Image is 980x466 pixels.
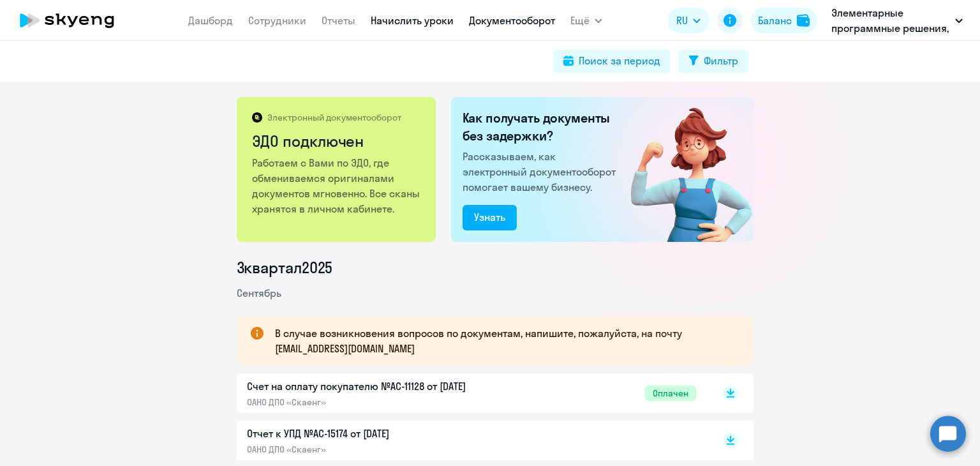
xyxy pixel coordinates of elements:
[247,379,696,408] a: Счет на оплату покупателю №AC-11128 от [DATE]ОАНО ДПО «Скаенг»Оплачен
[267,112,401,123] p: Электронный документооборот
[247,379,515,394] p: Счет на оплату покупателю №AC-11128 от [DATE]
[188,14,233,27] a: Дашборд
[474,209,505,225] div: Узнать
[667,8,709,33] button: RU
[463,109,621,145] h2: Как получать документы без задержки?
[252,131,422,151] h2: ЭДО подключен
[247,396,515,408] p: ОАНО ДПО «Скаенг»
[570,8,602,33] button: Ещё
[645,386,696,401] span: Оплачен
[247,444,515,455] p: ОАНО ДПО «Скаенг»
[831,5,950,36] p: Элементарные программные решения, ЭЛЕМЕНТАРНЫЕ ПРОГРАММНЫЕ РЕШЕНИЯ, ООО
[579,53,660,68] div: Поиск за период
[797,14,810,27] img: balance
[678,50,748,73] button: Фильтр
[570,13,590,28] span: Ещё
[750,8,817,33] button: Балансbalance
[248,14,306,27] a: Сотрудники
[825,5,969,36] button: Элементарные программные решения, ЭЛЕМЕНТАРНЫЕ ПРОГРАММНЫЕ РЕШЕНИЯ, ООО
[322,14,355,27] a: Отчеты
[237,257,754,278] li: 3 квартал 2025
[463,205,517,230] button: Узнать
[553,50,671,73] button: Поиск за период
[237,287,281,299] span: Сентябрь
[275,326,731,356] p: В случае возникновения вопросов по документам, напишите, пожалуйста, на почту [EMAIL_ADDRESS][DOM...
[610,97,754,242] img: connected
[704,53,738,68] div: Фильтр
[252,155,422,216] p: Работаем с Вами по ЭДО, где обмениваемся оригиналами документов мгновенно. Все сканы хранятся в л...
[371,14,454,27] a: Начислить уроки
[247,426,515,441] p: Отчет к УПД №AC-15174 от [DATE]
[758,13,792,28] div: Баланс
[676,13,688,28] span: RU
[463,149,621,195] p: Рассказываем, как электронный документооборот помогает вашему бизнесу.
[247,426,696,455] a: Отчет к УПД №AC-15174 от [DATE]ОАНО ДПО «Скаенг»
[469,14,555,27] a: Документооборот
